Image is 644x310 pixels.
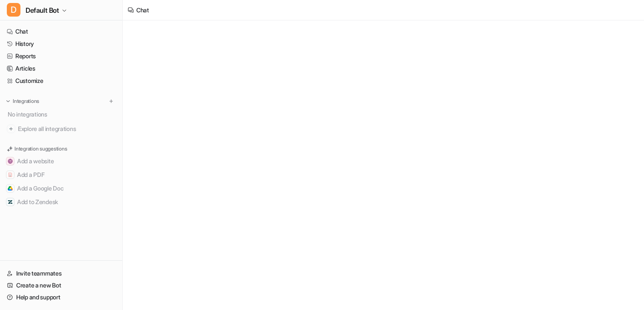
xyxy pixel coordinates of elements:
[5,107,119,121] div: No integrations
[14,145,67,153] p: Integration suggestions
[3,50,119,62] a: Reports
[7,125,15,133] img: explore all integrations
[3,195,119,209] button: Add to ZendeskAdd to Zendesk
[3,63,119,74] a: Articles
[8,172,13,177] img: Add a PDF
[3,26,119,37] a: Chat
[8,186,13,191] img: Add a Google Doc
[3,267,119,279] a: Invite teammates
[3,97,42,105] button: Integrations
[8,199,13,205] img: Add to Zendesk
[3,182,119,195] button: Add a Google DocAdd a Google Doc
[136,6,149,14] div: Chat
[26,4,59,16] span: Default Bot
[3,75,119,87] a: Customize
[3,123,119,135] a: Explore all integrations
[18,122,115,136] span: Explore all integrations
[3,279,119,291] a: Create a new Bot
[3,291,119,303] a: Help and support
[3,154,119,168] button: Add a websiteAdd a website
[5,98,11,104] img: expand menu
[7,3,20,17] span: D
[3,38,119,50] a: History
[108,98,114,104] img: menu_add.svg
[3,168,119,182] button: Add a PDFAdd a PDF
[8,159,13,164] img: Add a website
[13,98,39,105] p: Integrations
